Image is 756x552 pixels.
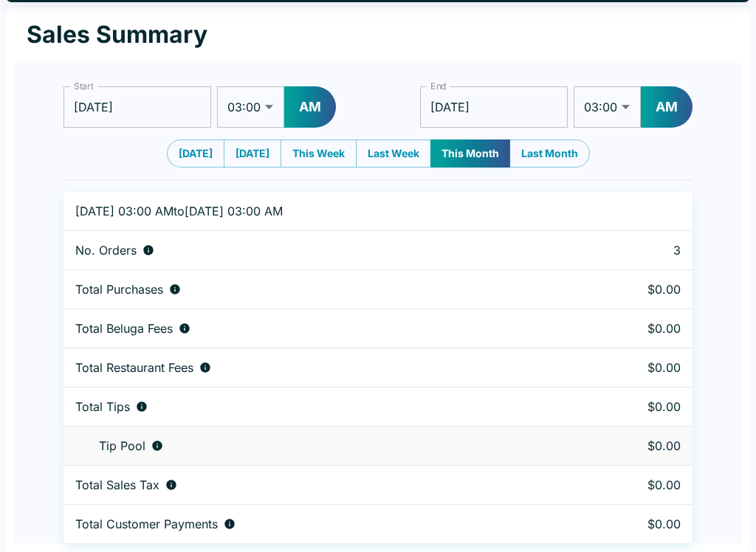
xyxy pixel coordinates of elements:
[74,80,93,92] label: Start
[430,80,447,92] label: End
[75,282,557,297] div: Aggregate order subtotals
[75,204,557,218] p: [DATE] 03:00 AM to [DATE] 03:00 AM
[420,86,568,128] input: Choose date, selected date is Sep 4, 2025
[580,517,681,531] p: $0.00
[75,243,557,258] div: Number of orders placed
[75,321,173,336] p: Total Beluga Fees
[580,282,681,297] p: $0.00
[430,139,510,168] button: This Month
[75,360,193,375] p: Total Restaurant Fees
[75,360,557,375] div: Fees paid by diners to restaurant
[27,20,207,49] h1: Sales Summary
[580,477,681,492] p: $0.00
[99,438,145,453] p: Tip Pool
[167,139,224,168] button: [DATE]
[75,321,557,336] div: Fees paid by diners to Beluga
[75,517,218,531] p: Total Customer Payments
[75,399,557,414] div: Combined individual and pooled tips
[509,139,590,168] button: Last Month
[75,438,557,453] div: Tips unclaimed by a waiter
[75,282,163,297] p: Total Purchases
[281,139,357,168] button: This Week
[284,86,336,128] button: AM
[75,477,159,492] p: Total Sales Tax
[224,139,281,168] button: [DATE]
[75,477,557,492] div: Sales tax paid by diners
[75,517,557,531] div: Total amount paid for orders by diners
[580,321,681,336] p: $0.00
[63,86,211,128] input: Choose date, selected date is Sep 1, 2025
[580,438,681,453] p: $0.00
[641,86,693,128] button: AM
[75,399,130,414] p: Total Tips
[580,399,681,414] p: $0.00
[580,243,681,258] p: 3
[75,243,137,258] p: No. Orders
[580,360,681,375] p: $0.00
[356,139,431,168] button: Last Week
